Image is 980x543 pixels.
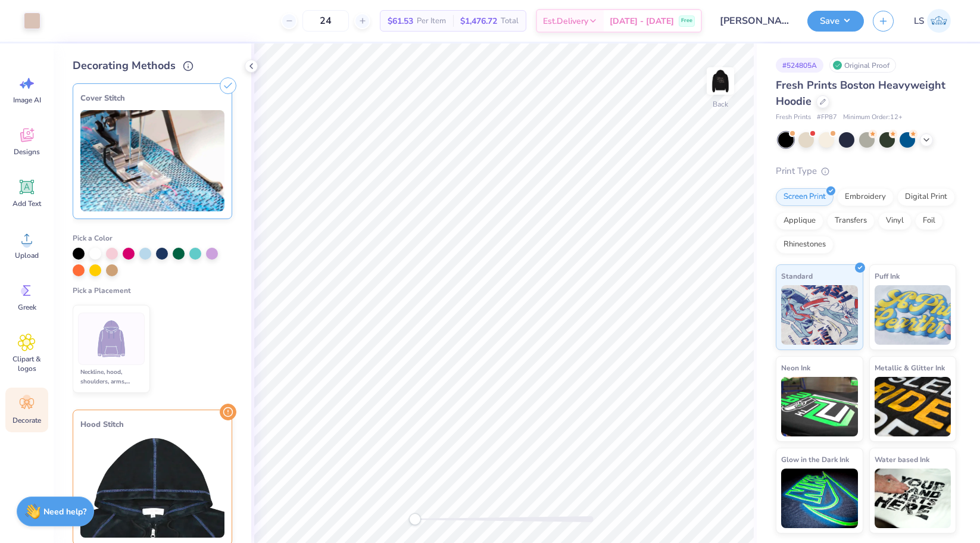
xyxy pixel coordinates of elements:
span: Standard [781,270,813,282]
div: Print Type [776,164,956,178]
span: $1,476.72 [460,15,497,27]
img: Back [709,69,732,93]
img: Puff Ink [875,285,951,345]
img: Water based Ink [875,469,951,528]
div: Digital Print [897,188,955,206]
span: $61.53 [388,15,413,27]
div: Embroidery [837,188,894,206]
div: Hood Stitch [80,417,224,432]
div: Transfers [827,212,875,230]
span: Est. Delivery [543,15,588,27]
span: Pick a Placement [73,286,131,295]
span: Upload [15,251,39,260]
span: Free [681,17,692,25]
span: Add Text [13,199,41,208]
span: Metallic & Glitter Ink [875,361,945,374]
span: LS [914,14,924,28]
img: Cover Stitch [80,110,224,211]
button: Save [807,11,864,32]
div: Applique [776,212,823,230]
div: Original Proof [829,58,896,73]
div: Decorating Methods [73,58,232,74]
a: LS [909,9,956,33]
div: Rhinestones [776,236,834,254]
span: Designs [14,147,40,157]
span: Fresh Prints [776,113,811,123]
img: Lizzy Sadorf [927,9,951,33]
img: Metallic & Glitter Ink [875,377,951,436]
span: Pick a Color [73,233,113,243]
img: Standard [781,285,858,345]
span: Decorate [13,416,41,425]
img: Neckline, hood, shoulders, arms, bottom & hoodie pocket [89,317,134,361]
span: Minimum Order: 12 + [843,113,903,123]
div: Foil [915,212,943,230]
span: Greek [18,302,36,312]
span: Total [501,15,519,27]
div: Back [713,99,728,110]
img: Neon Ink [781,377,858,436]
span: Puff Ink [875,270,900,282]
div: Neckline, hood, shoulders, arms, bottom & hoodie pocket [78,367,145,386]
strong: Need help? [43,506,86,517]
span: # FP87 [817,113,837,123]
div: Vinyl [878,212,912,230]
span: [DATE] - [DATE] [610,15,674,27]
img: Hood Stitch [80,436,224,538]
input: – – [302,10,349,32]
span: Glow in the Dark Ink [781,453,849,466]
div: # 524805A [776,58,823,73]
span: Image AI [13,95,41,105]
span: Fresh Prints Boston Heavyweight Hoodie [776,78,945,108]
div: Screen Print [776,188,834,206]
span: Water based Ink [875,453,929,466]
div: Cover Stitch [80,91,224,105]
span: Clipart & logos [7,354,46,373]
span: Per Item [417,15,446,27]
span: Neon Ink [781,361,810,374]
img: Glow in the Dark Ink [781,469,858,528]
input: Untitled Design [711,9,798,33]
div: Accessibility label [409,513,421,525]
